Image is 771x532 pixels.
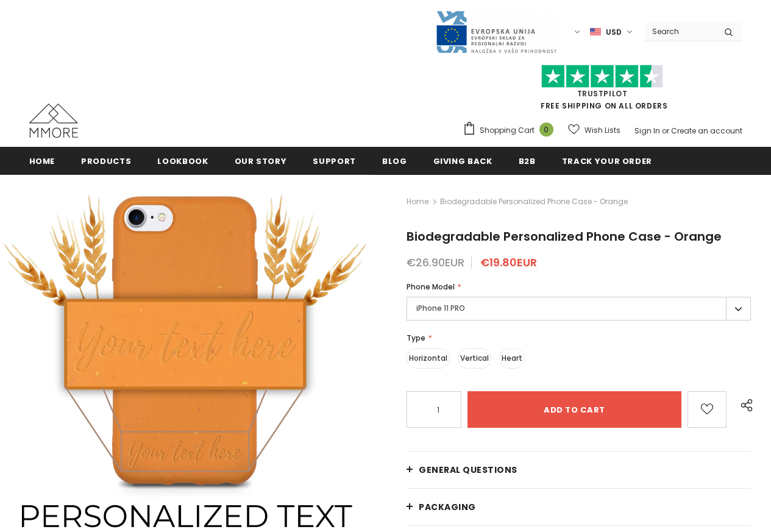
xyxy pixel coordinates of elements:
[435,10,557,54] img: Javni Razpis
[671,126,742,136] a: Create an account
[467,391,681,428] input: Add to cart
[519,155,536,167] span: B2B
[458,348,491,369] label: Vertical
[157,155,208,167] span: Lookbook
[577,88,628,99] a: Trustpilot
[480,255,537,270] span: €19.80EUR
[562,155,652,167] span: Track your order
[407,489,751,525] a: PACKAGING
[568,119,620,141] a: Wish Lists
[407,228,722,245] span: Biodegradable Personalized Phone Case - Orange
[29,104,78,138] img: MMORE Cases
[382,155,407,167] span: Blog
[519,147,536,174] a: B2B
[463,121,560,140] a: Shopping Cart 0
[407,348,450,369] label: Horizontal
[407,282,455,292] span: Phone Model
[584,124,620,137] span: Wish Lists
[562,147,652,174] a: Track your order
[590,27,601,37] img: USD
[382,147,407,174] a: Blog
[634,126,660,136] a: Sign In
[81,147,131,174] a: Products
[313,147,356,174] a: support
[157,147,208,174] a: Lookbook
[235,147,287,174] a: Our Story
[29,155,55,167] span: Home
[235,155,287,167] span: Our Story
[29,147,55,174] a: Home
[606,26,622,38] span: USD
[419,464,517,476] span: General Questions
[435,26,557,37] a: Javni Razpis
[480,124,535,137] span: Shopping Cart
[433,147,492,174] a: Giving back
[407,297,751,321] label: iPhone 11 PRO
[407,255,464,270] span: €26.90EUR
[407,333,425,343] span: Type
[463,70,742,111] span: FREE SHIPPING ON ALL ORDERS
[539,122,553,137] span: 0
[440,194,628,209] span: Biodegradable Personalized Phone Case - Orange
[419,501,476,513] span: PACKAGING
[433,155,492,167] span: Giving back
[81,155,131,167] span: Products
[407,452,751,488] a: General Questions
[541,65,663,88] img: Trust Pilot Stars
[499,348,525,369] label: Heart
[645,23,715,40] input: Search Site
[407,194,428,209] a: Home
[313,155,356,167] span: support
[662,126,669,136] span: or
